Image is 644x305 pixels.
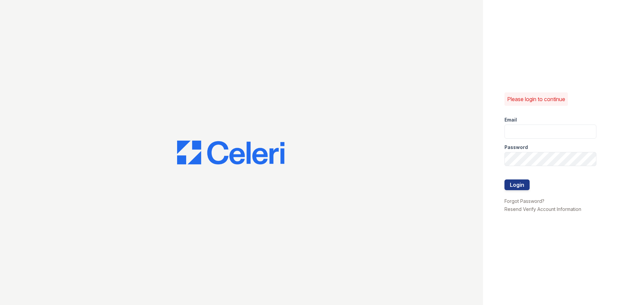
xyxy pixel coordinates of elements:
button: Login [504,179,530,190]
p: Please login to continue [507,95,565,103]
a: Forgot Password? [504,198,544,204]
img: CE_Logo_Blue-a8612792a0a2168367f1c8372b55b34899dd931a85d93a1a3d3e32e68fde9ad4.png [177,141,284,165]
label: Email [504,117,517,123]
label: Password [504,144,528,151]
a: Resend Verify Account Information [504,206,581,212]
